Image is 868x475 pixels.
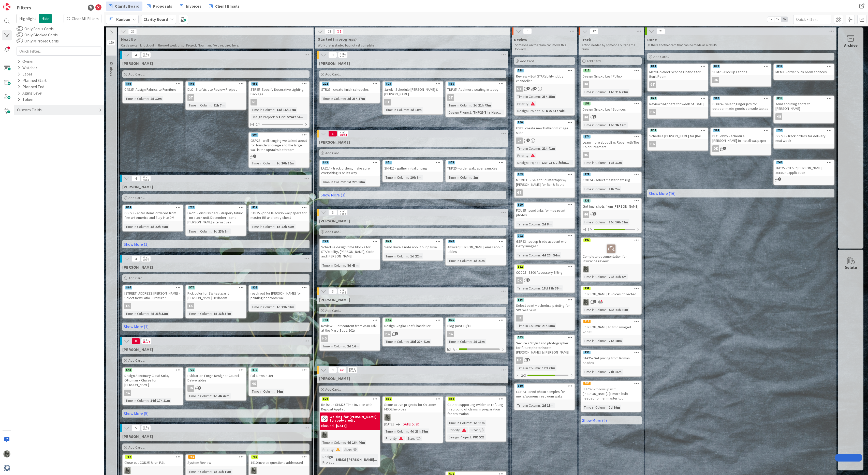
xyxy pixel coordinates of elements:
div: HG [648,109,708,115]
span: 26 [128,28,137,35]
div: 792 [514,234,575,238]
span: 1x [767,17,774,22]
div: 853Schedule [PERSON_NAME] for [DATE] [648,128,708,139]
div: DK [711,77,771,83]
span: 2 [526,87,530,90]
div: 2d 12m [149,96,163,101]
div: 788 [514,68,575,73]
div: 835 [774,96,834,101]
a: Show More (2) [581,416,642,424]
div: GT [516,86,523,92]
div: 814GSP23 - enter items ordered from fine art America and Etsy into DM [123,205,183,221]
div: 658 [249,82,309,86]
div: Time in Column [516,94,540,99]
div: 758 [320,318,380,323]
p: Is there another card that can be made as a result? [648,43,833,47]
div: HG [514,357,575,364]
div: MCMIL- Select Sconce Options for Bunk Room [648,69,708,80]
div: 833STA25- Get pricing from Roman Shades [581,350,641,366]
label: Only Blocked Cards [17,32,58,38]
span: : [345,96,346,101]
span: Add Card... [325,387,342,392]
span: Track [581,37,591,42]
div: DK [712,77,719,83]
div: 790 [774,128,834,133]
span: 4 [533,87,537,90]
div: 543Design Sanctuary Cloud Sofa, Ottoman + Chaise for [PERSON_NAME] [123,368,183,388]
div: COD24 - select ginger jars for outdoor made goods console tables [711,101,771,112]
div: 840Review SM posts for week of [DATE] [648,96,708,107]
div: 828SHM25- Pick up Fabrics [711,64,771,75]
div: 825 [446,318,506,323]
div: 739Hubbarton Forge Designer Council Deliverables [186,368,246,384]
div: GT [649,81,656,88]
div: Planned Start [17,77,47,84]
div: 658STR25- Specify Decorative Lighting Package [249,82,309,97]
span: Next Up [121,37,307,42]
div: 878TNP25 - order wallpaper samples [446,160,506,172]
div: 612Design Gingko Leaf Pullup [581,68,641,80]
div: Min 1 [340,52,346,55]
div: C4S25- Assign Fabrics to Furniture [123,86,183,93]
p: Action needed by someone outside the team [582,43,641,52]
div: 849 [446,239,506,244]
div: 814 [123,205,183,210]
div: GT [514,86,575,92]
span: Done [647,37,657,42]
div: 788Review + Edit STARability lobby chandelier [514,68,575,84]
input: Quick Filter... [17,47,101,56]
div: 739 [186,368,246,372]
div: 391 [581,286,641,291]
div: 823 [383,82,443,86]
div: GT [187,94,194,101]
div: 831MCMIL - order bunk room sconces [774,64,834,75]
div: Time in Column [187,102,211,108]
img: PA [321,432,328,438]
div: 574Pick color for SW test paint [PERSON_NAME] Bedroom [186,285,246,301]
div: 812 [249,205,309,210]
div: LK [186,303,246,309]
div: 833 [581,350,641,355]
div: HG [581,211,641,218]
span: Hide [39,14,52,23]
span: : [528,101,529,106]
div: PA [320,432,380,438]
div: 850 [514,120,575,125]
div: 249TNP25 - fill out [PERSON_NAME] account application [774,160,834,176]
div: 535Get final shots from [PERSON_NAME] [581,198,641,210]
div: 604 [249,133,309,137]
span: Add Card... [128,276,145,280]
b: Clarity Board [143,17,168,22]
div: 321COD24 - select master bath rug [581,172,641,183]
div: STR25- Specify Decorative Lighting Package [249,86,309,97]
div: 382COD24 - select ginger jars for outdoor made goods console tables [711,96,771,112]
div: 787 [123,455,183,459]
div: 803 [125,82,132,86]
div: 830 [448,82,455,86]
div: 853 [648,128,708,133]
div: Time in Column [124,96,148,101]
div: 852Gather supporting evidence refuting first round of claims in preparation for arbitration [446,397,506,417]
div: 878 [446,160,506,165]
div: 868 [188,82,195,86]
div: HG [249,380,309,387]
div: 856 [514,298,575,302]
div: 828 [711,64,771,69]
div: STR25 - create finish schedules [320,86,380,93]
a: Clarity Board [106,2,142,11]
div: 832reach out for [PERSON_NAME] for painting bedroom wall [249,285,309,301]
span: Invoices [186,3,201,9]
div: 808 [648,64,708,69]
div: 840 [648,96,708,101]
div: 876 [249,368,309,372]
span: : [211,102,212,108]
div: 749Schedule design time blocks for STARability, [PERSON_NAME], Code and [PERSON_NAME] [320,239,380,259]
div: HG [383,331,443,337]
span: 4 [131,52,140,58]
span: 3x [781,17,788,22]
div: 612 [583,69,591,72]
div: 761System Review [186,455,246,466]
div: 843LAZ24 - track orders, make sure everything is on its way [320,160,380,176]
div: HG [186,385,246,392]
div: HG [123,390,183,396]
